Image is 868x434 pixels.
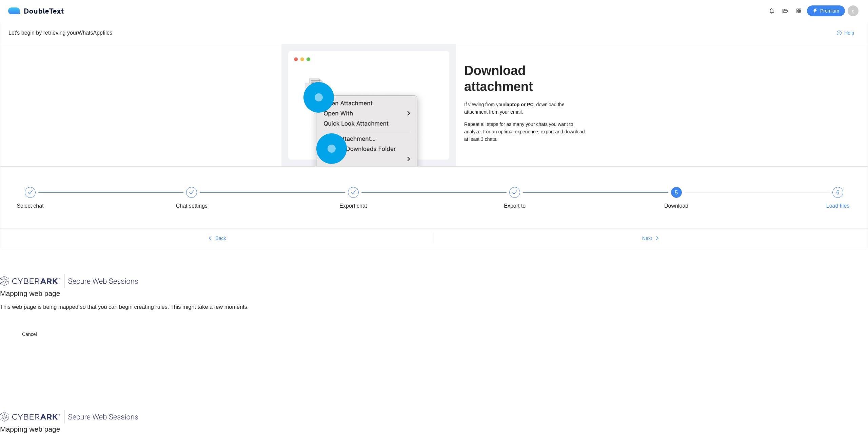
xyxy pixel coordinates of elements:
button: question-circleHelp [831,27,860,38]
div: Let's begin by retrieving your WhatsApp files [8,29,831,37]
span: Help [844,29,854,37]
button: appstore [793,5,804,16]
button: Nextright [434,233,868,244]
span: Next [642,234,652,242]
div: Export to [495,187,656,211]
span: thunderbolt [813,8,817,14]
div: Select chat [17,201,43,211]
div: Download [664,201,688,211]
div: Repeat all steps for as many your chats you want to analyze. For an optimal experience, export an... [464,120,587,143]
div: Load files [826,201,850,211]
span: c [852,5,854,16]
div: Export chat [334,187,495,211]
h1: Download attachment [464,63,587,94]
div: Export chat [339,201,367,211]
span: bell [767,8,777,14]
btn: Cancel [22,332,37,337]
div: Select chat [11,187,172,211]
span: check [512,190,517,195]
b: laptop or PC [505,102,533,107]
a: logoDoubleText [8,7,64,14]
div: 6Load files [818,187,857,211]
span: question-circle [837,31,842,36]
img: logo [8,7,24,14]
span: 6 [836,190,840,195]
div: If viewing from your , download the attachment from your email. [464,101,587,116]
span: check [351,190,356,195]
div: Export to [504,201,526,211]
span: Premium [820,7,839,15]
div: Chat settings [172,187,333,211]
span: left [208,236,213,241]
span: right [655,236,659,241]
span: appstore [794,8,804,14]
div: Chat settings [176,201,208,211]
div: 5Download [657,187,818,211]
button: bell [766,5,777,16]
button: folder-open [780,5,791,16]
button: leftBack [0,233,434,244]
button: thunderboltPremium [807,5,845,16]
span: 5 [675,190,678,195]
span: folder-open [780,8,790,14]
span: Back [215,234,226,242]
div: DoubleText [8,7,64,14]
span: check [27,190,33,195]
span: check [189,190,194,195]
